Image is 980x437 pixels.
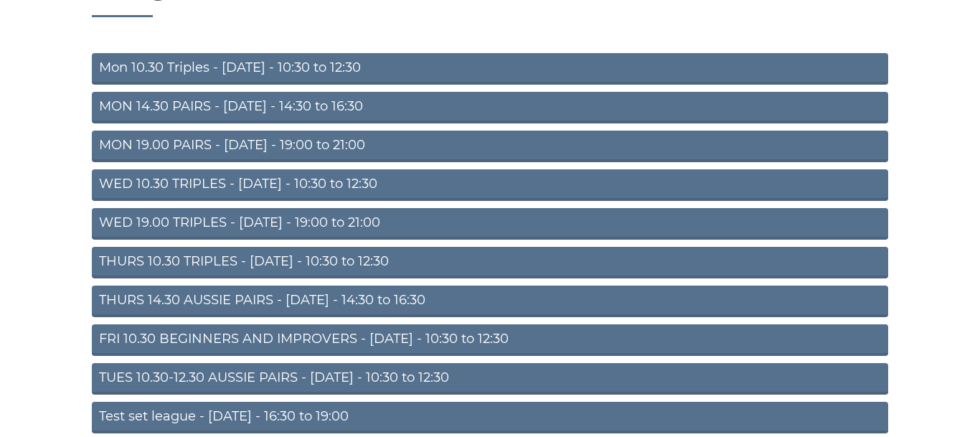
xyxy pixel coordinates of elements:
[92,53,888,85] a: Mon 10.30 Triples - [DATE] - 10:30 to 12:30
[92,286,888,317] a: THURS 14.30 AUSSIE PAIRS - [DATE] - 14:30 to 16:30
[92,324,888,356] a: FRI 10.30 BEGINNERS AND IMPROVERS - [DATE] - 10:30 to 12:30
[92,363,888,395] a: TUES 10.30-12.30 AUSSIE PAIRS - [DATE] - 10:30 to 12:30
[92,169,888,201] a: WED 10.30 TRIPLES - [DATE] - 10:30 to 12:30
[92,92,888,123] a: MON 14.30 PAIRS - [DATE] - 14:30 to 16:30
[92,402,888,433] a: Test set league - [DATE] - 16:30 to 19:00
[92,131,888,162] a: MON 19.00 PAIRS - [DATE] - 19:00 to 21:00
[92,247,888,278] a: THURS 10.30 TRIPLES - [DATE] - 10:30 to 12:30
[92,208,888,240] a: WED 19.00 TRIPLES - [DATE] - 19:00 to 21:00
